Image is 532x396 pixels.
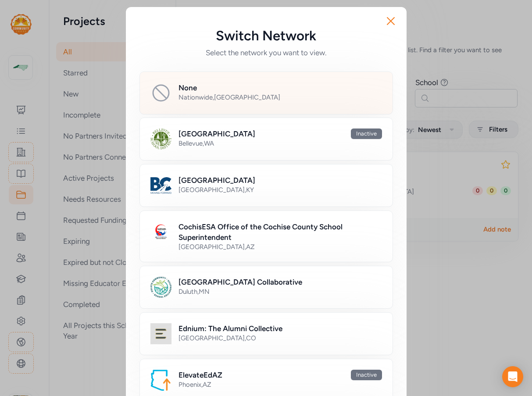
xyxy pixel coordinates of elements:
[179,287,382,296] div: Duluth , MN
[179,243,382,251] div: [GEOGRAPHIC_DATA] , AZ
[179,370,222,380] h2: ElevateEdAZ
[150,323,171,344] img: Logo
[179,186,382,194] div: [GEOGRAPHIC_DATA] , KY
[179,323,282,334] h2: Ednium: The Alumni Collective
[179,277,302,287] h2: [GEOGRAPHIC_DATA] Collaborative
[150,277,171,298] img: Logo
[150,128,171,150] img: Logo
[502,366,523,387] div: Open Intercom Messenger
[179,139,382,148] div: Bellevue , WA
[179,82,197,93] h2: None
[179,128,255,139] h2: [GEOGRAPHIC_DATA]
[179,334,382,342] div: [GEOGRAPHIC_DATA] , CO
[150,221,171,243] img: Logo
[150,175,171,196] img: Logo
[351,370,382,380] div: Inactive
[140,28,393,44] h5: Switch Network
[179,175,255,186] h2: [GEOGRAPHIC_DATA]
[179,93,382,102] div: Nationwide , [GEOGRAPHIC_DATA]
[150,370,171,391] img: Logo
[179,221,382,243] h2: CochisESA Office of the Cochise County School Superintendent
[351,128,382,139] div: Inactive
[179,380,382,389] div: Phoenix , AZ
[140,47,393,58] span: Select the network you want to view.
